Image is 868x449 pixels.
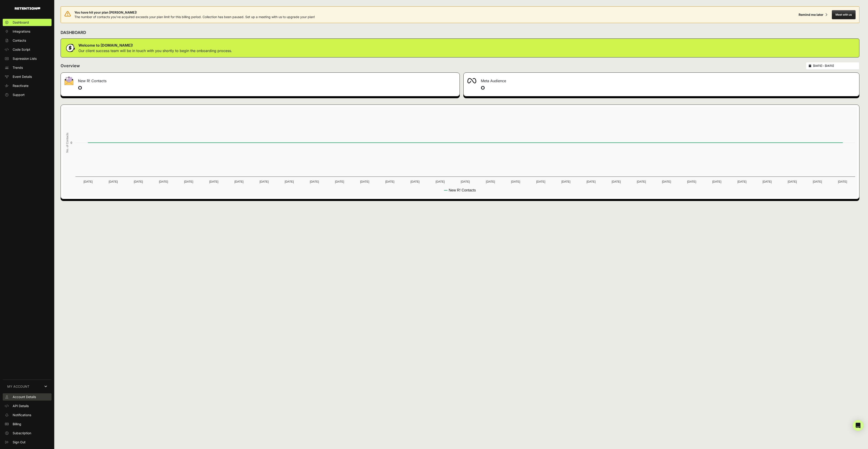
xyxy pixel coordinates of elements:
span: You have hit your plan [PERSON_NAME]! [74,10,315,15]
a: Integrations [3,28,52,35]
text: [DATE] [486,180,495,183]
span: The number of contacts you've acquired exceeds your plan limit for this billing period. Collectio... [74,15,315,19]
text: [DATE] [234,180,243,183]
text: [DATE] [436,180,445,183]
a: Subscription [3,430,52,437]
strong: Welcome to [DOMAIN_NAME]! [78,43,133,48]
text: [DATE] [310,180,319,183]
text: New R! Contacts [449,188,476,192]
img: dollar-coin-05c43ed7efb7bc0c12610022525b4bbbb207c7efeef5aecc26f025e68dcafac9.png [64,42,76,54]
a: Code Script [3,46,52,53]
span: Subscription [13,431,31,435]
text: [DATE] [612,180,621,183]
a: Billing [3,420,52,428]
text: [DATE] [587,180,596,183]
h2: Overview [61,63,80,69]
a: Event Details [3,73,52,80]
h2: DASHBOARD [61,29,86,36]
text: [DATE] [511,180,520,183]
a: API Details [3,402,52,410]
text: [DATE] [561,180,570,183]
button: Meet with us [832,10,856,19]
text: [DATE] [209,180,218,183]
text: [DATE] [788,180,797,183]
text: [DATE] [83,180,92,183]
span: Integrations [13,29,30,34]
text: [DATE] [184,180,193,183]
a: Contacts [3,37,52,44]
span: Code Script [13,47,30,52]
img: fa-meta-2f981b61bb99beabf952f7030308934f19ce035c18b003e963880cc3fabeebb7.png [467,78,476,84]
text: [DATE] [385,180,394,183]
span: Reactivate [13,84,28,88]
text: [DATE] [662,180,671,183]
div: Meta Audience [464,73,859,86]
text: [DATE] [461,180,470,183]
text: [DATE] [109,180,118,183]
span: Dashboard [13,20,29,25]
p: Our client success team will be in touch with you shortly to begin the onboarding process. [78,48,232,53]
text: [DATE] [838,180,847,183]
text: [DATE] [712,180,721,183]
text: [DATE] [813,180,822,183]
a: Support [3,91,52,98]
span: Notifications [13,413,31,417]
text: [DATE] [687,180,696,183]
text: [DATE] [285,180,294,183]
a: Sign Out [3,439,52,446]
text: [DATE] [259,180,269,183]
span: Support [13,93,25,97]
span: API Details [13,404,29,408]
span: Sign Out [13,440,26,444]
div: New R! Contacts [61,73,460,86]
text: [DATE] [536,180,545,183]
span: Account Details [13,395,36,399]
a: MY ACCOUNT [3,380,52,393]
a: Supression Lists [3,55,52,62]
text: [DATE] [134,180,143,183]
text: No. of Contacts [66,133,69,153]
span: Supression Lists [13,56,37,61]
span: Contacts [13,38,26,43]
text: [DATE] [335,180,344,183]
text: [DATE] [637,180,646,183]
div: Remind me later [799,12,823,17]
a: Reactivate [3,82,52,89]
a: Notifications [3,411,52,419]
span: MY ACCOUNT [7,384,29,389]
text: [DATE] [762,180,771,183]
button: Remind me later [797,11,829,19]
h4: 0 [78,84,456,92]
text: [DATE] [159,180,168,183]
span: Event Details [13,74,32,79]
text: [DATE] [410,180,420,183]
span: Trends [13,65,23,70]
span: Billing [13,422,21,426]
text: [DATE] [737,180,746,183]
div: Open Intercom Messenger [853,420,863,431]
a: Account Details [3,393,52,401]
text: [DATE] [360,180,369,183]
a: Dashboard [3,19,52,26]
h4: 0 [481,84,856,92]
img: Retention.com [15,7,40,10]
text: 0 [71,141,72,144]
a: Trends [3,64,52,71]
img: fa-envelope-19ae18322b30453b285274b1b8af3d052b27d846a4fbe8435d1a52b978f639a2.png [64,76,73,85]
